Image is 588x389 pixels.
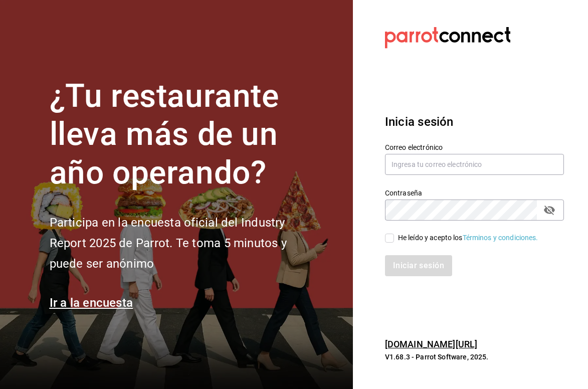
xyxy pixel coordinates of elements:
div: He leído y acepto los [398,233,538,243]
h1: ¿Tu restaurante lleva más de un año operando? [50,77,320,192]
a: Ir a la encuesta [50,296,133,310]
a: Términos y condiciones. [463,234,538,242]
label: Contraseña [385,189,564,196]
button: passwordField [541,202,558,219]
p: V1.68.3 - Parrot Software, 2025. [385,352,564,362]
label: Correo electrónico [385,143,564,150]
h3: Inicia sesión [385,113,564,131]
h2: Participa en la encuesta oficial del Industry Report 2025 de Parrot. Te toma 5 minutos y puede se... [50,213,320,274]
a: [DOMAIN_NAME][URL] [385,339,477,349]
input: Ingresa tu correo electrónico [385,154,564,175]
